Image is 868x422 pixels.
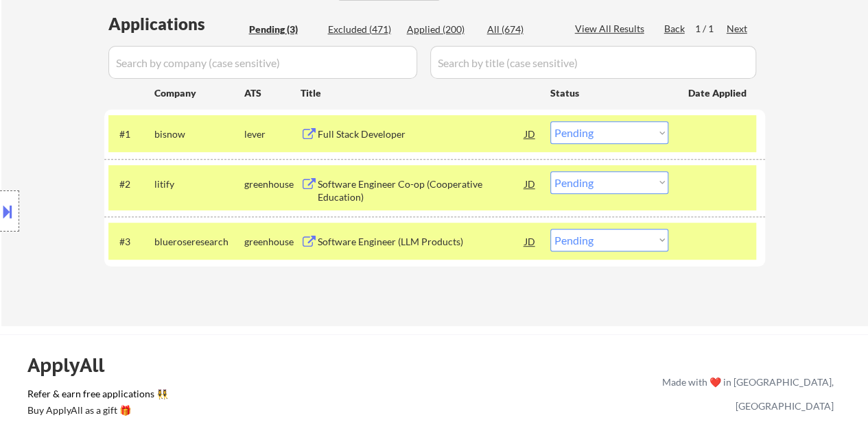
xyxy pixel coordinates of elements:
[550,80,668,105] div: Status
[524,171,537,196] div: JD
[318,235,525,249] div: Software Engineer (LLM Products)
[244,235,301,249] div: greenhouse
[249,23,318,36] div: Pending (3)
[27,404,165,421] a: Buy ApplyAll as a gift 🎁
[27,389,375,404] a: Refer & earn free applications 👯‍♀️
[244,177,301,191] div: greenhouse
[407,23,476,36] div: Applied (200)
[244,86,301,100] div: ATS
[688,86,749,100] div: Date Applied
[524,229,537,253] div: JD
[430,46,756,79] input: Search by title (case sensitive)
[244,127,301,141] div: lever
[695,22,727,36] div: 1 / 1
[664,22,686,36] div: Back
[328,23,397,36] div: Excluded (471)
[487,23,556,36] div: All (674)
[318,127,525,141] div: Full Stack Developer
[27,353,120,377] div: ApplyAll
[575,22,648,36] div: View All Results
[108,46,417,79] input: Search by company (case sensitive)
[657,370,834,418] div: Made with ❤️ in [GEOGRAPHIC_DATA], [GEOGRAPHIC_DATA]
[524,121,537,146] div: JD
[318,177,525,204] div: Software Engineer Co-op (Cooperative Education)
[301,86,537,100] div: Title
[27,406,165,415] div: Buy ApplyAll as a gift 🎁
[108,16,244,32] div: Applications
[727,22,749,36] div: Next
